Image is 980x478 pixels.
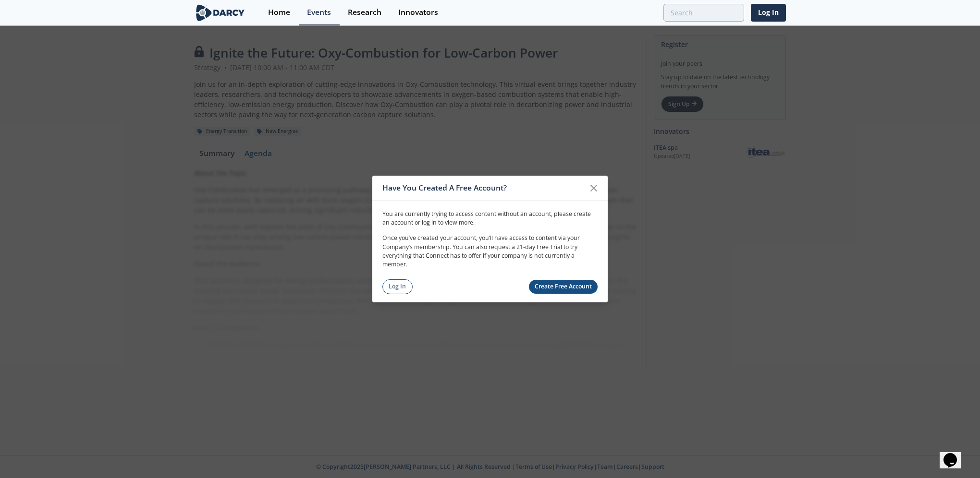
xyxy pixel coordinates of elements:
[382,279,413,294] a: Log In
[268,9,290,16] div: Home
[398,9,438,16] div: Innovators
[529,280,598,294] a: Create Free Account
[751,4,786,22] a: Log In
[940,440,970,468] iframe: chat widget
[382,179,585,197] div: Have You Created A Free Account?
[194,4,246,21] img: logo-wide.svg
[382,234,598,269] p: Once you’ve created your account, you’ll have access to content via your Company’s membership. Yo...
[307,9,331,16] div: Events
[382,209,598,227] p: You are currently trying to access content without an account, please create an account or log in...
[348,9,381,16] div: Research
[663,4,744,22] input: Advanced Search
